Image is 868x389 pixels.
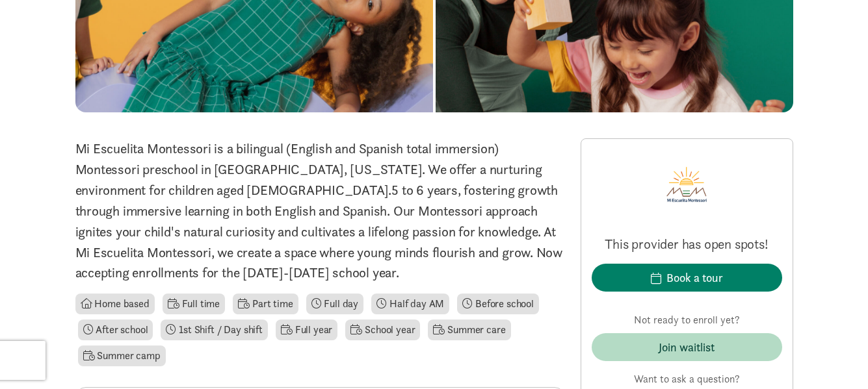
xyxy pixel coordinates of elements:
li: Full time [163,294,225,314]
li: Summer care [428,320,510,340]
li: Summer camp [78,345,166,366]
button: Join waitlist [592,333,782,361]
li: Part time [233,294,298,314]
li: After school [78,320,153,340]
p: This provider has open spots! [592,235,782,253]
button: Book a tour [592,264,782,292]
li: Home based [75,294,155,314]
li: Full day [306,294,364,314]
div: Book a tour [666,269,723,286]
img: Provider logo [651,149,722,220]
li: 1st Shift / Day shift [161,320,267,340]
li: Full year [276,320,337,340]
p: Not ready to enroll yet? [592,312,782,328]
li: School year [345,320,420,340]
li: Before school [457,294,539,314]
p: Want to ask a question? [592,371,782,387]
li: Half day AM [371,294,449,314]
div: Join waitlist [659,338,715,356]
p: Mi Escuelita Montessori is a bilingual (English and Spanish total immersion) Montessori preschool... [75,138,565,283]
